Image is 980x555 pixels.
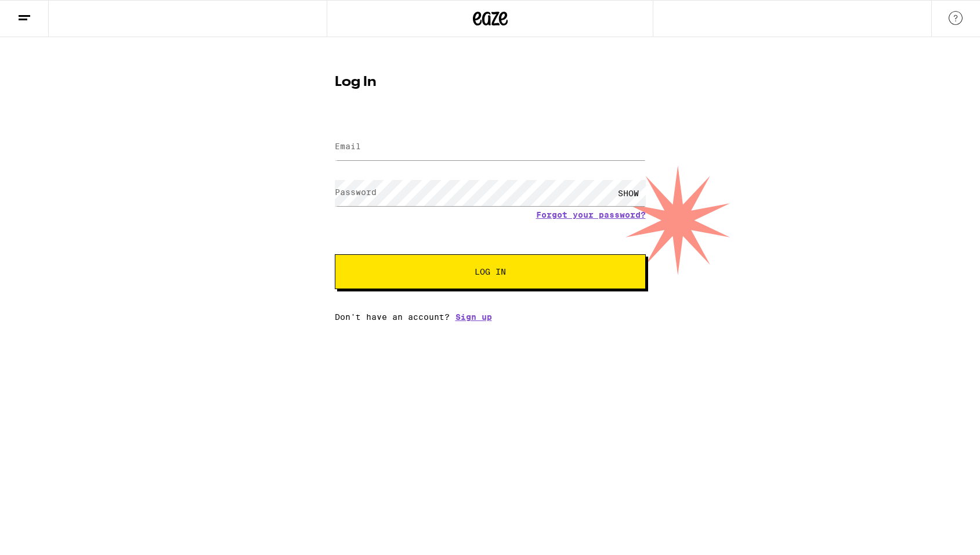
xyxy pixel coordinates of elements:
div: SHOW [611,180,646,206]
button: Log In [335,254,646,289]
a: Sign up [455,312,492,322]
label: Email [335,142,361,151]
span: Log In [475,268,506,276]
input: Email [335,134,646,160]
h1: Log In [335,75,646,89]
label: Password [335,188,377,197]
a: Forgot your password? [536,210,646,219]
div: Don't have an account? [335,312,646,322]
